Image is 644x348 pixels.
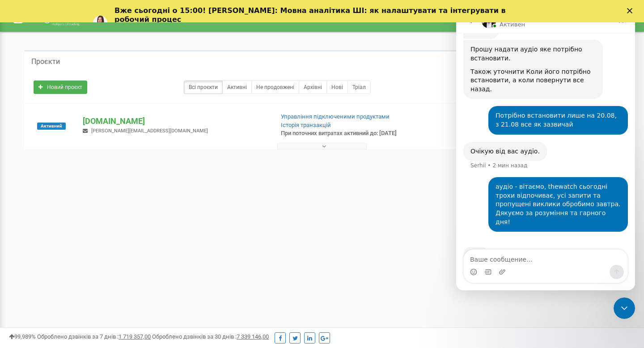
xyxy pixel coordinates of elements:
[627,8,636,13] div: Закрыть
[34,81,87,94] a: Новий проєкт
[347,81,371,94] a: Тріал
[251,81,299,94] a: Не продовжені
[152,333,269,340] span: Оброблено дзвінків за 30 днів :
[9,333,36,340] span: 99,989%
[114,6,506,24] b: Вже сьогодні о 15:00! [PERSON_NAME]: Мовна аналітика ШІ: як налаштувати та інтегрувати в робочий ...
[31,58,60,66] h5: Проєкти
[93,16,107,30] img: Profile image for Yuliia
[119,333,151,340] u: 1 719 357,00
[37,123,66,130] span: Активний
[299,81,327,94] a: Архівні
[83,115,266,127] p: [DOMAIN_NAME]
[184,81,223,94] a: Всі проєкти
[37,333,151,340] span: Оброблено дзвінків за 7 днів :
[456,9,635,290] iframe: Intercom live chat
[91,128,208,134] span: [PERSON_NAME][EMAIL_ADDRESS][DOMAIN_NAME]
[326,81,348,94] a: Нові
[281,122,331,128] a: Історія транзакцій
[281,129,415,138] p: При поточних витратах активний до: [DATE]
[614,297,635,319] iframe: Intercom live chat
[281,113,390,120] a: Управління підключеними продуктами
[222,81,252,94] a: Активні
[237,333,269,340] u: 7 339 146,00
